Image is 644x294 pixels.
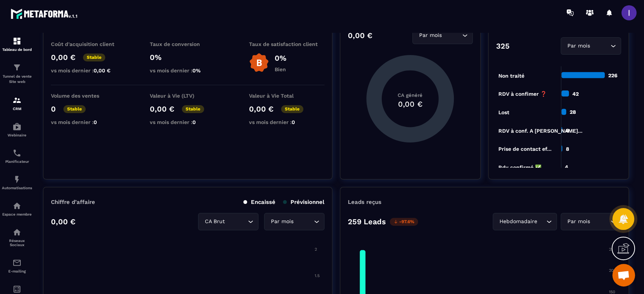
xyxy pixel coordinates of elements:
[243,199,275,205] p: Encaissé
[498,109,509,115] tspan: Lost
[51,217,75,226] p: 0,00 €
[12,122,22,131] img: automations
[609,289,615,294] tspan: 150
[443,31,460,40] input: Search for option
[192,67,201,73] span: 0%
[609,247,616,252] tspan: 250
[417,31,443,40] span: Par mois
[2,133,32,137] p: Webinaire
[348,217,386,226] p: 259 Leads
[63,105,86,113] p: Stable
[2,143,32,169] a: schedulerschedulerPlanificateur
[283,199,324,205] p: Prévisionnel
[51,53,75,62] p: 0,00 €
[12,201,22,210] img: automations
[192,119,196,125] span: 0
[11,7,78,20] img: logo
[182,105,204,113] p: Stable
[2,116,32,143] a: automationsautomationsWebinaire
[150,41,225,47] p: Taux de conversion
[2,159,32,164] p: Planificateur
[561,213,621,230] div: Search for option
[292,119,295,125] span: 0
[498,127,582,133] tspan: RDV à conf. A [PERSON_NAME]...
[51,199,95,205] p: Chiffre d’affaire
[2,212,32,216] p: Espace membre
[348,31,372,40] p: 0,00 €
[498,91,547,97] tspan: RDV à confimer ❓
[249,41,324,47] p: Taux de satisfaction client
[2,222,32,253] a: social-networksocial-networkRéseaux Sociaux
[51,67,126,73] p: vs mois dernier :
[498,217,539,226] span: Hebdomadaire
[264,213,324,230] div: Search for option
[198,213,258,230] div: Search for option
[412,27,473,44] div: Search for option
[592,217,609,226] input: Search for option
[609,268,616,273] tspan: 200
[12,149,22,158] img: scheduler
[150,104,174,113] p: 0,00 €
[226,217,246,226] input: Search for option
[12,228,22,237] img: social-network
[150,119,225,125] p: vs mois dernier :
[2,57,32,90] a: formationformationTunnel de vente Site web
[2,107,32,111] p: CRM
[281,105,303,113] p: Stable
[295,217,312,226] input: Search for option
[249,119,324,125] p: vs mois dernier :
[12,285,22,294] img: accountant
[348,199,381,205] p: Leads reçus
[150,67,225,73] p: vs mois dernier :
[2,169,32,196] a: automationsautomationsAutomatisations
[390,218,418,226] p: -97.6%
[566,217,592,226] span: Par mois
[592,42,609,50] input: Search for option
[498,73,524,79] tspan: Non traité
[566,42,592,50] span: Par mois
[539,217,544,226] input: Search for option
[249,104,274,113] p: 0,00 €
[249,93,324,99] p: Valeur à Vie Total
[2,186,32,190] p: Automatisations
[314,273,319,278] tspan: 1.5
[94,67,111,73] span: 0,00 €
[150,93,225,99] p: Valeur à Vie (LTV)
[496,41,510,51] p: 325
[83,54,105,61] p: Stable
[269,217,295,226] span: Par mois
[2,74,32,84] p: Tunnel de vente Site web
[2,31,32,57] a: formationformationTableau de bord
[561,37,621,55] div: Search for option
[498,164,541,171] tspan: Rdv confirmé ✅
[51,41,126,47] p: Coût d'acquisition client
[12,96,22,105] img: formation
[2,90,32,116] a: formationformationCRM
[150,53,225,62] p: 0%
[94,119,97,125] span: 0
[2,47,32,52] p: Tableau de bord
[314,247,317,252] tspan: 2
[12,175,22,184] img: automations
[275,54,286,63] p: 0%
[12,258,22,267] img: email
[498,146,551,152] tspan: Prise de contact ef...
[51,104,56,113] p: 0
[51,93,126,99] p: Volume des ventes
[249,53,269,73] img: b-badge-o.b3b20ee6.svg
[2,196,32,222] a: automationsautomationsEspace membre
[12,63,22,72] img: formation
[493,213,557,230] div: Search for option
[2,253,32,279] a: emailemailE-mailing
[612,264,635,286] div: Ouvrir le chat
[275,66,286,72] p: Bien
[51,119,126,125] p: vs mois dernier :
[203,217,226,226] span: CA Brut
[12,37,22,46] img: formation
[2,269,32,273] p: E-mailing
[2,239,32,247] p: Réseaux Sociaux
